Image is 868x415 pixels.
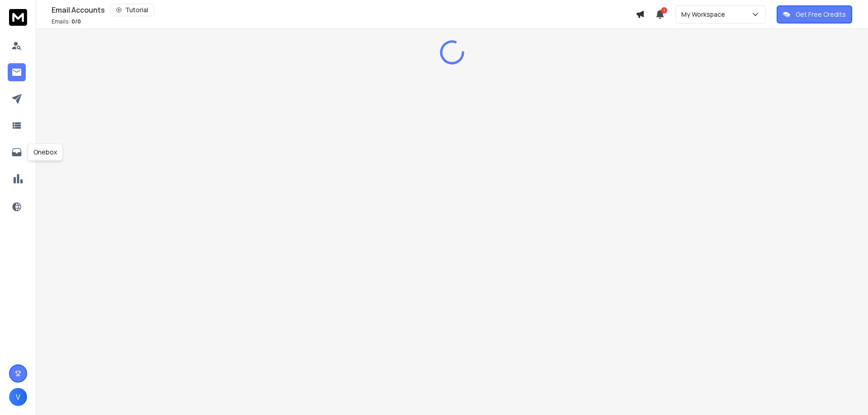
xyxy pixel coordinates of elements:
p: Get Free Credits [796,10,846,19]
button: Get Free Credits [777,5,852,23]
button: V [9,388,27,406]
button: Tutorial [110,4,154,16]
div: Email Accounts [52,4,636,16]
span: 1 [661,7,667,14]
p: My Workspace [681,10,729,19]
p: Emails : [52,18,81,25]
div: Onebox [28,144,63,161]
span: 0 / 0 [71,18,81,25]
